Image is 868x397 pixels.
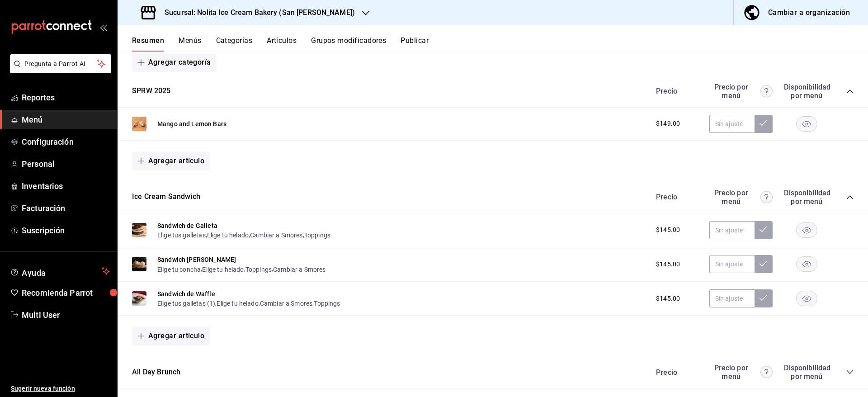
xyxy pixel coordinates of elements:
[709,221,755,239] input: Sin ajuste
[846,88,854,95] button: collapse-category-row
[22,224,110,236] span: Suscripción
[22,91,110,104] span: Reportes
[132,36,868,52] div: navigation tabs
[6,66,111,75] a: Pregunta a Parrot AI
[157,221,217,230] button: Sandwich de Galleta
[22,202,110,214] span: Facturación
[132,257,146,271] img: Preview
[217,299,258,308] button: Elige tu helado
[273,265,325,274] button: Cambiar a Smores
[132,291,146,306] img: Preview
[311,36,386,52] button: Grupos modificadores
[768,6,850,19] div: Cambiar a organización
[157,299,215,308] button: Elige tus galletas (1)
[784,83,829,100] div: Disponibilidad por menú
[709,83,773,100] div: Precio por menú
[314,299,340,308] button: Toppings
[656,119,680,128] span: $149.00
[157,230,330,240] div: , , ,
[22,287,110,299] span: Recomienda Parrot
[179,36,201,52] button: Menús
[709,364,773,381] div: Precio por menú
[709,115,755,133] input: Sin ajuste
[11,384,110,393] span: Sugerir nueva función
[132,151,210,170] button: Agregar artículo
[656,294,680,303] span: $145.00
[99,24,107,31] button: open_drawer_menu
[132,36,164,52] button: Resumen
[784,364,829,381] div: Disponibilidad por menú
[647,87,705,95] div: Precio
[10,54,111,73] button: Pregunta a Parrot AI
[132,117,146,131] img: Preview
[656,260,680,269] span: $145.00
[132,86,171,96] button: SPRW 2025
[202,265,244,274] button: Elige tu helado
[647,368,705,377] div: Precio
[157,264,326,274] div: , , ,
[709,255,755,273] input: Sin ajuste
[304,231,330,240] button: Toppings
[709,189,773,206] div: Precio por menú
[22,113,110,126] span: Menú
[656,225,680,235] span: $145.00
[647,193,705,201] div: Precio
[207,231,249,240] button: Elige tu helado
[157,231,206,240] button: Elige tus galletas
[157,119,226,128] button: Mango and Lemon Bars
[132,367,180,378] button: All Day Brunch
[245,265,272,274] button: Toppings
[132,53,217,72] button: Agregar categoría
[22,180,110,192] span: Inventarios
[22,266,98,277] span: Ayuda
[157,255,236,264] button: Sandwich [PERSON_NAME]
[22,309,110,321] span: Multi User
[260,299,312,308] button: Cambiar a Smores
[132,223,146,237] img: Preview
[22,158,110,170] span: Personal
[157,289,215,298] button: Sandwich de Waffle
[157,265,201,274] button: Elige tu concha
[132,326,210,345] button: Agregar artículo
[267,36,297,52] button: Artículos
[157,298,340,308] div: , , ,
[250,231,302,240] button: Cambiar a Smores
[709,289,755,307] input: Sin ajuste
[401,36,429,52] button: Publicar
[157,7,355,18] h3: Sucursal: Nolita Ice Cream Bakery (San [PERSON_NAME])
[24,59,97,69] span: Pregunta a Parrot AI
[846,194,854,201] button: collapse-category-row
[22,136,110,148] span: Configuración
[846,369,854,376] button: collapse-category-row
[216,36,253,52] button: Categorías
[784,189,829,206] div: Disponibilidad por menú
[132,192,200,202] button: Ice Cream Sandwich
